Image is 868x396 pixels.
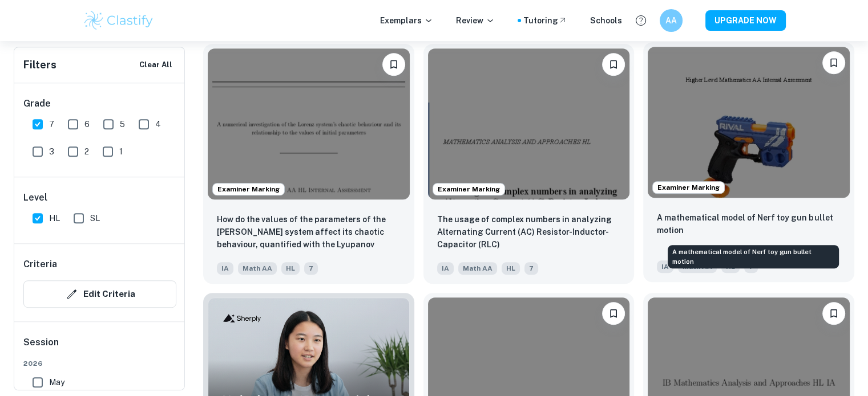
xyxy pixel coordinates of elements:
[155,118,161,130] span: 4
[458,262,497,275] span: Math AA
[664,14,677,27] h6: AA
[213,184,284,194] span: Examiner Marking
[643,44,854,284] a: Examiner MarkingBookmarkA mathematical model of Nerf toy gun bullet motionIAMath AAHL7
[238,262,277,275] span: Math AA
[217,262,233,275] span: IA
[119,145,123,158] span: 1
[23,258,57,271] h6: Criteria
[23,57,56,73] h6: Filters
[23,97,176,111] h6: Grade
[428,48,630,199] img: Math AA IA example thumbnail: The usage of complex numbers in analyzin
[657,211,841,236] p: A mathematical model of Nerf toy gun bullet motion
[423,44,635,284] a: Examiner MarkingBookmarkThe usage of complex numbers in analyzing Alternating Current (AC) Resist...
[631,11,651,30] button: Help and Feedback
[602,53,625,76] button: Bookmark
[502,262,520,275] span: HL
[382,53,405,76] button: Bookmark
[437,262,454,275] span: IA
[281,262,300,275] span: HL
[590,14,622,27] a: Schools
[437,213,621,251] p: The usage of complex numbers in analyzing Alternating Current (AC) Resistor-Inductor-Capacitor (RLC)
[705,10,786,31] button: UPGRADE NOW
[523,14,567,27] a: Tutoring
[120,118,125,130] span: 5
[23,336,176,358] h6: Session
[217,213,401,252] p: How do the values of the parameters of the Lorenz system affect its chaotic behaviour, quantified...
[304,262,318,275] span: 7
[49,212,60,224] span: HL
[433,184,504,194] span: Examiner Marking
[668,245,839,268] div: A mathematical model of Nerf toy gun bullet motion
[524,262,538,275] span: 7
[23,191,176,205] h6: Level
[49,376,64,389] span: May
[23,280,176,308] button: Edit Criteria
[657,260,673,273] span: IA
[49,145,54,158] span: 3
[203,44,414,284] a: Examiner MarkingBookmarkHow do the values of the parameters of the Lorenz system affect its chaot...
[456,14,495,27] p: Review
[49,118,54,130] span: 7
[90,212,100,224] span: SL
[648,47,850,198] img: Math AA IA example thumbnail: A mathematical model of Nerf toy gun bul
[136,56,175,74] button: Clear All
[822,302,845,325] button: Bookmark
[23,358,176,369] span: 2026
[84,145,89,158] span: 2
[660,9,683,32] button: AA
[208,48,410,199] img: Math AA IA example thumbnail: How do the values of the parameters of t
[653,182,724,193] span: Examiner Marking
[83,9,155,32] img: Clastify logo
[822,51,845,74] button: Bookmark
[380,14,433,27] p: Exemplars
[84,118,90,130] span: 6
[602,302,625,325] button: Bookmark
